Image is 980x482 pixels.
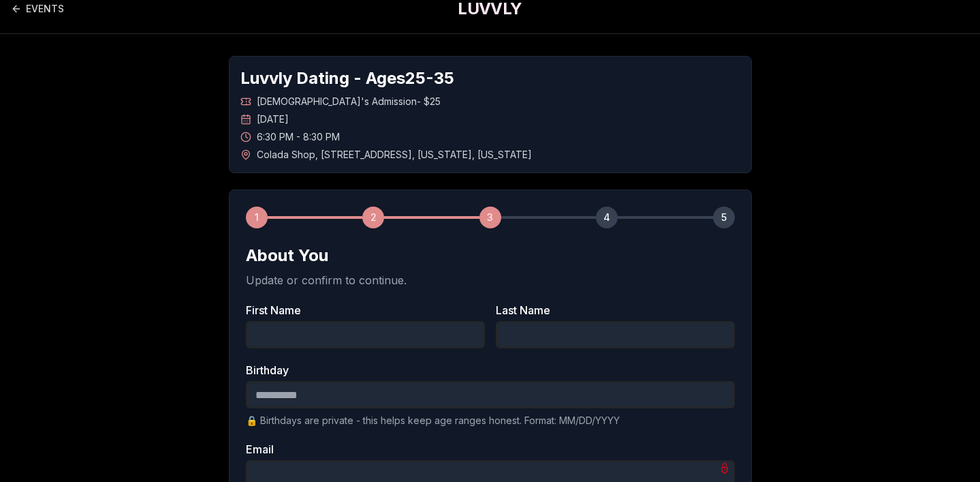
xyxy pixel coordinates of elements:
[596,207,618,228] div: 4
[246,444,735,455] label: Email
[362,207,384,228] div: 2
[246,305,485,316] label: First Name
[246,245,735,267] h2: About You
[496,305,735,316] label: Last Name
[257,130,340,144] span: 6:30 PM - 8:30 PM
[246,365,735,376] label: Birthday
[246,414,735,427] p: 🔒 Birthdays are private - this helps keep age ranges honest. Format: MM/DD/YYYY
[257,112,289,126] span: [DATE]
[246,272,735,288] p: Update or confirm to continue.
[246,207,268,228] div: 1
[257,148,532,162] span: Colada Shop , [STREET_ADDRESS] , [US_STATE] , [US_STATE]
[713,207,735,228] div: 5
[479,207,501,228] div: 3
[240,67,740,89] h1: Luvvly Dating - Ages 25 - 35
[257,95,441,108] span: [DEMOGRAPHIC_DATA]'s Admission - $25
